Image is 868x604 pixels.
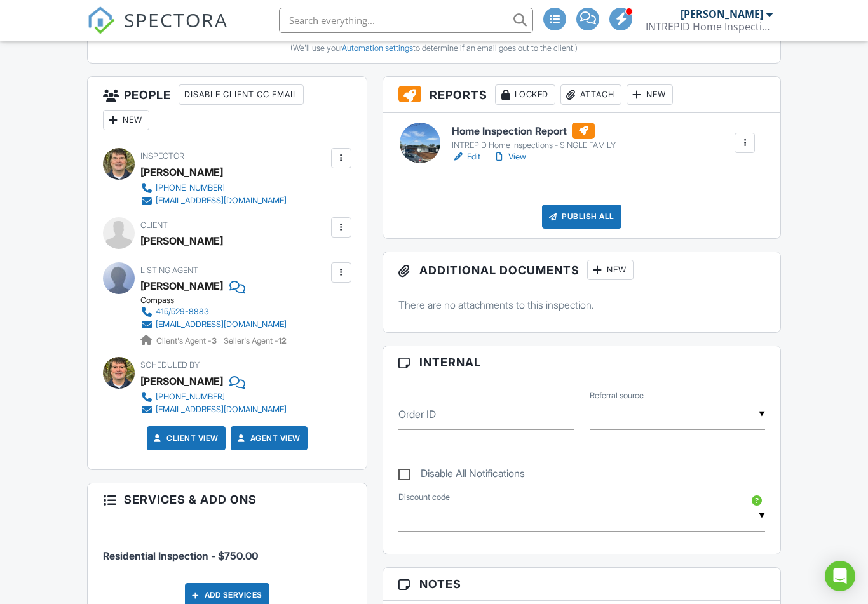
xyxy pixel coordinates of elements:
[87,17,228,44] a: SPECTORA
[124,6,228,33] span: SPECTORA
[140,295,297,305] div: Compass
[383,568,780,601] h3: Notes
[825,561,855,591] div: Open Intercom Messenger
[88,483,367,516] h3: Services & Add ons
[493,151,526,163] a: View
[383,77,780,113] h3: Reports
[452,140,616,151] div: INTREPID Home Inspections - SINGLE FAMILY
[103,110,149,130] div: New
[140,403,287,416] a: [EMAIL_ADDRESS][DOMAIN_NAME]
[560,84,621,105] div: Attach
[383,346,780,379] h3: Internal
[97,43,771,53] div: (We'll use your to determine if an email goes out to the client.)
[140,220,168,230] span: Client
[342,43,413,53] a: Automation settings
[452,123,616,151] a: Home Inspection Report INTREPID Home Inspections - SINGLE FAMILY
[156,319,287,330] div: [EMAIL_ADDRESS][DOMAIN_NAME]
[140,305,287,318] a: 415/529-8883
[103,526,351,573] li: Service: Residential Inspection
[156,392,225,402] div: [PHONE_NUMBER]
[156,336,219,346] span: Client's Agent -
[140,151,184,161] span: Inspector
[140,391,287,403] a: [PHONE_NUMBER]
[452,151,480,163] a: Edit
[140,360,200,370] span: Scheduled By
[140,163,223,182] div: [PERSON_NAME]
[495,84,555,105] div: Locked
[452,123,616,139] h6: Home Inspection Report
[542,205,621,229] div: Publish All
[398,492,450,503] label: Discount code
[88,77,367,138] h3: People
[224,336,287,346] span: Seller's Agent -
[140,318,287,331] a: [EMAIL_ADDRESS][DOMAIN_NAME]
[140,372,223,391] div: [PERSON_NAME]
[627,84,673,105] div: New
[140,265,198,275] span: Listing Agent
[140,276,223,295] a: [PERSON_NAME]
[140,231,223,250] div: [PERSON_NAME]
[151,432,219,445] a: Client View
[590,390,644,401] label: Referral source
[140,194,287,207] a: [EMAIL_ADDRESS][DOMAIN_NAME]
[383,252,780,288] h3: Additional Documents
[681,8,763,20] div: [PERSON_NAME]
[156,405,287,415] div: [EMAIL_ADDRESS][DOMAIN_NAME]
[646,20,773,33] div: INTREPID Home Inspection
[398,467,525,483] label: Disable All Notifications
[156,183,225,193] div: [PHONE_NUMBER]
[398,298,765,312] p: There are no attachments to this inspection.
[156,196,287,206] div: [EMAIL_ADDRESS][DOMAIN_NAME]
[235,432,301,445] a: Agent View
[398,407,436,421] label: Order ID
[179,84,304,105] div: Disable Client CC Email
[278,336,287,346] strong: 12
[87,6,115,34] img: The Best Home Inspection Software - Spectora
[279,8,533,33] input: Search everything...
[156,307,209,317] div: 415/529-8883
[212,336,217,346] strong: 3
[103,549,258,562] span: Residential Inspection - $750.00
[140,182,287,194] a: [PHONE_NUMBER]
[587,260,634,280] div: New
